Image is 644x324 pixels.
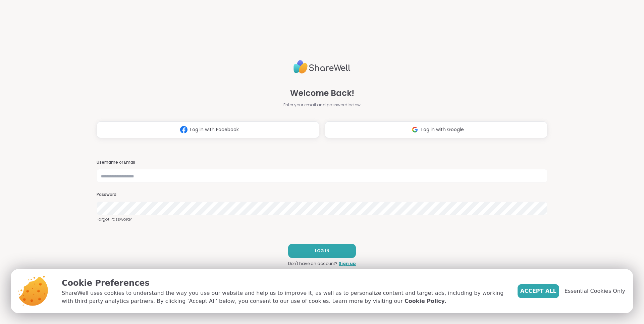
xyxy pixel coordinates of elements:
[405,297,446,305] a: Cookie Policy.
[97,216,547,222] a: Forgot Password?
[518,284,559,298] button: Accept All
[62,277,507,289] p: Cookie Preferences
[97,160,547,165] h3: Username or Email
[565,287,625,295] span: Essential Cookies Only
[339,261,356,267] a: Sign up
[97,121,319,138] button: Log in with Facebook
[520,287,556,295] span: Accept All
[409,123,421,136] img: ShareWell Logomark
[283,102,361,108] span: Enter your email and password below
[325,121,547,138] button: Log in with Google
[62,289,507,305] p: ShareWell uses cookies to understand the way you use our website and help us to improve it, as we...
[288,244,356,258] button: LOG IN
[421,126,464,133] span: Log in with Google
[315,248,329,254] span: LOG IN
[97,192,547,198] h3: Password
[190,126,239,133] span: Log in with Facebook
[290,87,354,99] span: Welcome Back!
[288,261,337,267] span: Don't have an account?
[177,123,190,136] img: ShareWell Logomark
[293,57,351,76] img: ShareWell Logo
